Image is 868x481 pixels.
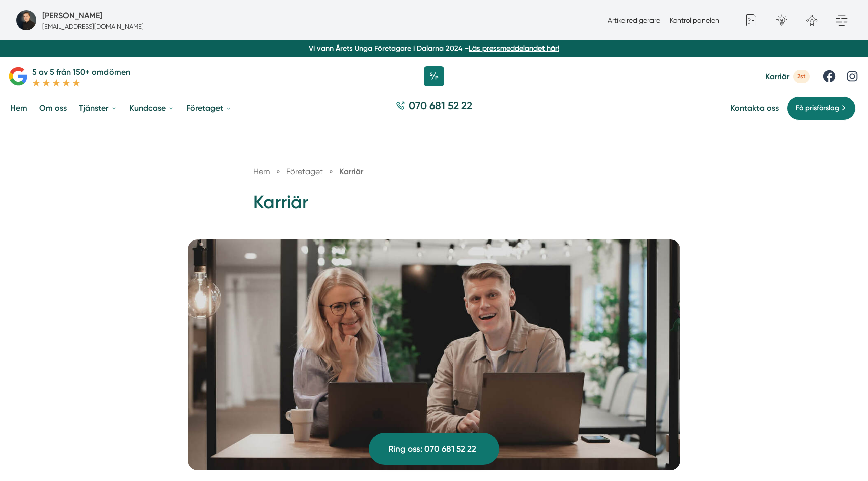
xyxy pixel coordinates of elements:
[37,95,69,121] a: Om oss
[188,239,680,470] img: Karriär
[276,165,280,178] span: »
[127,95,176,121] a: Kundcase
[253,167,270,176] a: Hem
[8,95,29,121] a: Hem
[765,72,789,81] span: Karriär
[253,190,615,223] h1: Karriär
[388,442,476,456] span: Ring oss: 070 681 52 22
[42,9,102,22] h5: Super Administratör
[339,167,363,176] a: Karriär
[608,16,660,24] a: Artikelredigerare
[329,165,333,178] span: »
[4,43,864,53] p: Vi vann Årets Unga Företagare i Dalarna 2024 –
[796,103,839,114] span: Få prisförslag
[286,167,325,176] a: Företaget
[765,70,810,83] a: Karriär 2st
[369,433,499,465] a: Ring oss: 070 681 52 22
[253,165,615,178] nav: Breadcrumb
[409,98,472,113] span: 070 681 52 22
[184,95,234,121] a: Företaget
[793,70,810,83] span: 2st
[42,22,144,31] p: [EMAIL_ADDRESS][DOMAIN_NAME]
[787,96,856,121] a: Få prisförslag
[469,44,559,52] a: Läs pressmeddelandet här!
[286,167,323,176] span: Företaget
[32,66,130,78] p: 5 av 5 från 150+ omdömen
[16,10,36,30] img: foretagsbild-pa-smartproduktion-ett-foretag-i-dalarnas-lan-2023.jpg
[730,103,779,113] a: Kontakta oss
[77,95,119,121] a: Tjänster
[670,16,719,24] a: Kontrollpanelen
[392,98,476,118] a: 070 681 52 22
